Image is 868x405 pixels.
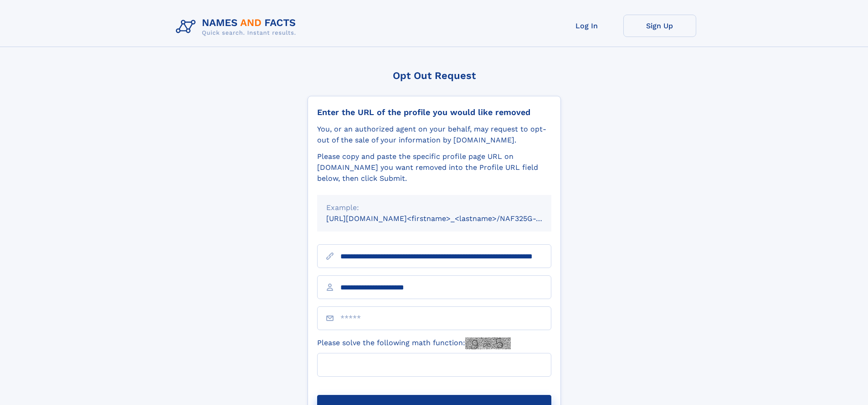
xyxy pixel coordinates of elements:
[317,337,511,349] label: Please solve the following math function:
[326,202,542,213] div: Example:
[317,124,551,146] div: You, or an authorized agent on your behalf, may request to opt-out of the sale of your informatio...
[550,15,623,37] a: Log In
[623,15,696,37] a: Sign Up
[317,151,551,184] div: Please copy and paste the specific profile page URL on [DOMAIN_NAME] you want removed into the Pr...
[317,107,551,117] div: Enter the URL of the profile you would like removed
[326,214,569,223] small: [URL][DOMAIN_NAME]<firstname>_<lastname>/NAF325G-xxxxxxxx
[308,70,561,81] div: Opt Out Request
[172,15,303,39] img: Logo Names and Facts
